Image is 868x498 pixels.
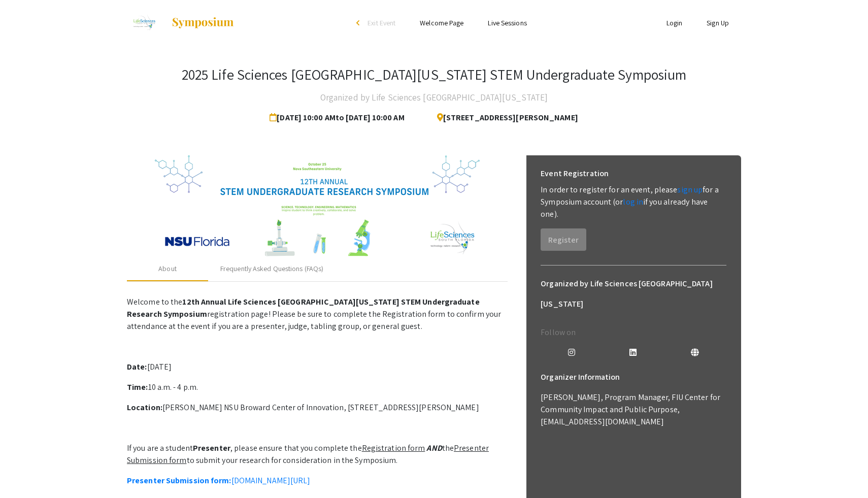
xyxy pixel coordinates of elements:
span: [DATE] 10:00 AM to [DATE] 10:00 AM [270,108,408,128]
strong: Location: [127,402,162,413]
strong: Presenter Submission form: [127,475,231,486]
strong: 12th Annual Life Sciences [GEOGRAPHIC_DATA][US_STATE] STEM Undergraduate Research Symposium [127,296,480,319]
a: Welcome Page [420,18,463,27]
p: 10 a.m. - 4 p.m. [127,381,508,393]
p: If you are a student , please ensure that you complete the the to submit your research for consid... [127,442,508,467]
img: Symposium by ForagerOne [171,17,235,29]
div: About [158,263,177,274]
span: Exit Event [368,18,395,27]
h6: Organizer Information [541,367,726,387]
p: [PERSON_NAME], Program Manager, FIU Center for Community Impact and Public Purpose, [EMAIL_ADDRES... [541,391,726,428]
h6: Organized by Life Sciences [GEOGRAPHIC_DATA][US_STATE] [541,274,726,314]
img: 32153a09-f8cb-4114-bf27-cfb6bc84fc69.png [155,155,480,257]
h3: 2025 Life Sciences [GEOGRAPHIC_DATA][US_STATE] STEM Undergraduate Symposium [182,66,687,83]
p: [PERSON_NAME] NSU Broward Center of Innovation, [STREET_ADDRESS][PERSON_NAME] [127,402,508,414]
a: log in [623,196,643,207]
a: Presenter Submission form:[DOMAIN_NAME][URL] [127,475,310,486]
em: AND [426,443,442,453]
a: Live Sessions [488,18,526,27]
u: Registration form [362,443,425,453]
a: Sign Up [707,18,729,27]
a: sign up [677,184,703,195]
strong: Date: [127,361,147,372]
a: 2025 Life Sciences South Florida STEM Undergraduate Symposium [127,10,235,36]
button: Register [541,228,586,251]
img: 2025 Life Sciences South Florida STEM Undergraduate Symposium [127,10,161,36]
div: Frequently Asked Questions (FAQs) [220,263,323,274]
h4: Organized by Life Sciences [GEOGRAPHIC_DATA][US_STATE] [320,87,548,108]
u: Presenter Submission form [127,443,489,466]
p: In order to register for an event, please for a Symposium account (or if you already have one). [541,184,726,220]
span: [STREET_ADDRESS][PERSON_NAME] [429,108,578,128]
strong: Time: [127,382,148,392]
h6: Event Registration [541,163,609,184]
p: Welcome to the registration page! Please be sure to complete the Registration form to confirm you... [127,296,508,333]
strong: Presenter [193,443,230,453]
p: Follow on [541,326,726,339]
p: [DATE] [127,361,508,373]
a: Login [666,18,683,27]
iframe: Chat [8,452,43,490]
div: arrow_back_ios [356,20,362,26]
